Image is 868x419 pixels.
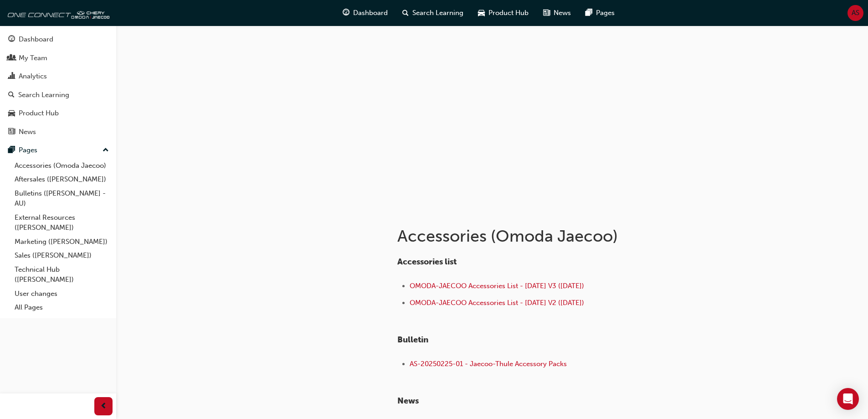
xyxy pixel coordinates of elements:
[488,8,529,18] span: Product Hub
[8,54,15,62] span: people-icon
[19,71,47,82] div: Analytics
[478,7,485,19] span: car-icon
[8,146,15,155] span: pages-icon
[100,401,107,412] span: prev-icon
[543,7,550,19] span: news-icon
[4,142,113,159] button: Pages
[11,287,113,301] a: User changes
[596,8,615,18] span: Pages
[397,226,696,246] h1: Accessories (Omoda Jaecoo)
[11,263,113,287] a: Technical Hub ([PERSON_NAME])
[397,335,428,345] span: Bulletin
[8,91,15,99] span: search-icon
[18,90,69,100] div: Search Learning
[5,4,109,22] img: oneconnect
[554,8,571,18] span: News
[19,53,47,63] div: My Team
[4,29,113,142] button: DashboardMy TeamAnalyticsSearch LearningProduct HubNews
[8,72,15,81] span: chart-icon
[8,109,15,118] span: car-icon
[410,282,584,290] a: OMODA-JAECOO Accessories List - [DATE] V3 ([DATE])
[353,8,388,18] span: Dashboard
[11,211,113,235] a: External Resources ([PERSON_NAME])
[586,7,592,19] span: pages-icon
[402,7,409,19] span: search-icon
[395,4,471,22] a: search-iconSearch Learning
[19,145,37,155] div: Pages
[19,127,36,137] div: News
[4,87,113,103] a: Search Learning
[852,8,859,18] span: AS
[8,128,15,136] span: news-icon
[19,34,53,45] div: Dashboard
[578,4,622,22] a: pages-iconPages
[4,105,113,122] a: Product Hub
[4,68,113,85] a: Analytics
[410,299,584,307] a: OMODA-JAECOO Accessories List - [DATE] V2 ([DATE])
[536,4,578,22] a: news-iconNews
[11,186,113,211] a: Bulletins ([PERSON_NAME] - AU)
[8,36,15,44] span: guage-icon
[11,235,113,249] a: Marketing ([PERSON_NAME])
[103,145,109,156] span: up-icon
[847,5,863,21] button: AS
[410,360,567,368] a: AS-20250225-01 - Jaecoo-Thule Accessory Packs
[19,108,59,119] div: Product Hub
[11,172,113,186] a: Aftersales ([PERSON_NAME])
[837,388,859,410] div: Open Intercom Messenger
[397,257,457,267] span: Accessories list
[11,248,113,263] a: Sales ([PERSON_NAME])
[11,159,113,173] a: Accessories (Omoda Jaecoo)
[412,8,463,18] span: Search Learning
[4,50,113,67] a: My Team
[11,300,113,315] a: All Pages
[343,7,349,19] span: guage-icon
[4,31,113,48] a: Dashboard
[335,4,395,22] a: guage-iconDashboard
[471,4,536,22] a: car-iconProduct Hub
[4,124,113,140] a: News
[397,396,419,406] span: ​News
